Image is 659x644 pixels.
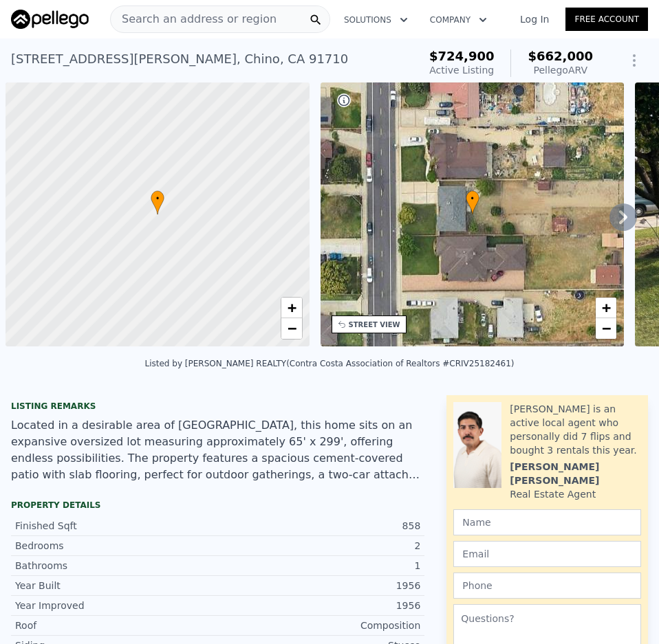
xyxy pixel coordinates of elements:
[218,539,421,553] div: 2
[11,417,424,483] div: Located in a desirable area of [GEOGRAPHIC_DATA], this home sits on an expansive oversized lot me...
[287,299,296,316] span: +
[218,579,421,592] div: 1956
[429,65,494,76] span: Active Listing
[528,49,593,63] span: $662,000
[15,539,218,553] div: Bedrooms
[144,359,514,368] div: Listed by [PERSON_NAME] REALTY (Contra Costa Association of Realtors #CRIV25182461)
[419,8,498,32] button: Company
[565,8,648,31] a: Free Account
[510,487,596,501] div: Real Estate Agent
[510,402,641,457] div: [PERSON_NAME] is an active local agent who personally did 7 flips and bought 3 rentals this year.
[287,320,296,337] span: −
[151,190,164,214] div: •
[349,320,400,330] div: STREET VIEW
[281,298,302,318] a: Zoom in
[15,519,218,533] div: Finished Sqft
[620,47,648,74] button: Show Options
[281,318,302,339] a: Zoom out
[504,12,565,26] a: Log In
[453,509,641,535] input: Name
[11,500,424,511] div: Property details
[15,599,218,612] div: Year Improved
[218,519,421,533] div: 858
[111,11,277,27] span: Search an address or region
[151,192,164,205] span: •
[453,573,641,599] input: Phone
[596,318,616,339] a: Zoom out
[429,49,495,63] span: $724,900
[11,49,348,69] div: [STREET_ADDRESS][PERSON_NAME] , Chino , CA 91710
[596,298,616,318] a: Zoom in
[453,541,641,567] input: Email
[11,401,424,412] div: Listing remarks
[466,190,479,214] div: •
[602,320,611,337] span: −
[466,192,479,205] span: •
[218,619,421,632] div: Composition
[15,619,218,632] div: Roof
[15,579,218,592] div: Year Built
[218,559,421,573] div: 1
[11,10,89,29] img: Pellego
[15,559,218,573] div: Bathrooms
[218,599,421,612] div: 1956
[333,8,419,32] button: Solutions
[510,460,641,487] div: [PERSON_NAME] [PERSON_NAME]
[602,299,611,316] span: +
[528,63,593,77] div: Pellego ARV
